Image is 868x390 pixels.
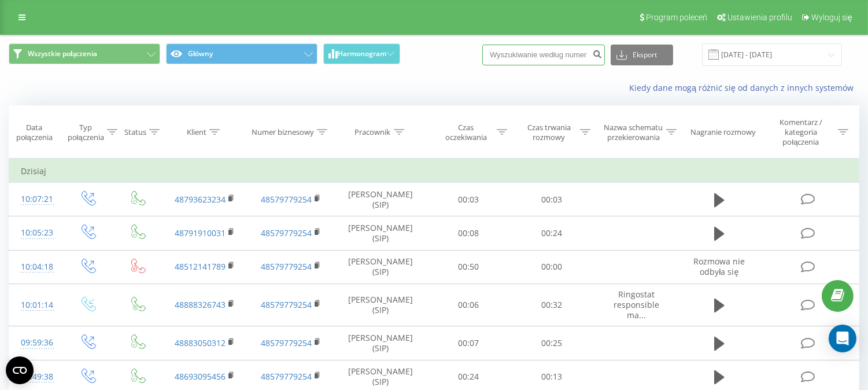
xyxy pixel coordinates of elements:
[261,337,312,348] a: 48579779254
[646,13,707,22] span: Program poleceń
[811,13,852,22] span: Wyloguj się
[767,117,835,147] div: Komentarz / kategoria połączenia
[629,82,859,93] a: Kiedy dane mogą różnić się od danych z innych systemów
[28,49,97,58] span: Wszystkie połączenia
[693,256,745,277] span: Rozmowa nie odbyła się
[252,127,314,137] div: Numer biznesowy
[261,194,312,205] a: 48579779254
[334,216,427,250] td: [PERSON_NAME] (SIP)
[727,13,792,22] span: Ustawienia profilu
[427,183,511,216] td: 00:03
[510,284,593,326] td: 00:32
[510,183,593,216] td: 00:03
[614,289,659,321] span: Ringostat responsible ma...
[21,332,50,354] div: 09:59:36
[6,356,34,384] button: Open CMP widget
[187,127,206,137] div: Klient
[261,371,312,382] a: 48579779254
[261,261,312,272] a: 48579779254
[21,366,50,388] div: 09:49:38
[166,43,317,64] button: Główny
[510,216,593,250] td: 00:24
[175,194,226,205] a: 48793623234
[261,299,312,310] a: 48579779254
[323,43,400,64] button: Harmonogram
[124,127,146,137] div: Status
[690,127,756,137] div: Nagranie rozmowy
[829,325,856,352] div: Open Intercom Messenger
[9,43,160,64] button: Wszystkie połączenia
[175,261,226,272] a: 48512141789
[510,250,593,284] td: 00:00
[175,371,226,382] a: 48693095456
[338,50,386,58] span: Harmonogram
[604,123,663,142] div: Nazwa schematu przekierowania
[482,45,605,65] input: Wyszukiwanie według numeru
[510,326,593,360] td: 00:25
[175,227,226,238] a: 48791910031
[175,299,226,310] a: 48888326743
[427,250,511,284] td: 00:50
[21,294,50,317] div: 10:01:14
[9,123,59,142] div: Data połączenia
[334,183,427,216] td: [PERSON_NAME] (SIP)
[355,127,391,137] div: Pracownik
[427,284,511,326] td: 00:06
[68,123,104,142] div: Typ połączenia
[175,337,226,348] a: 48883050312
[334,250,427,284] td: [PERSON_NAME] (SIP)
[261,227,312,238] a: 48579779254
[334,284,427,326] td: [PERSON_NAME] (SIP)
[427,216,511,250] td: 00:08
[21,256,50,278] div: 10:04:18
[427,326,511,360] td: 00:07
[21,222,50,244] div: 10:05:23
[9,160,859,183] td: Dzisiaj
[438,123,494,142] div: Czas oczekiwania
[21,188,50,211] div: 10:07:21
[520,123,577,142] div: Czas trwania rozmowy
[611,45,673,65] button: Eksport
[334,326,427,360] td: [PERSON_NAME] (SIP)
